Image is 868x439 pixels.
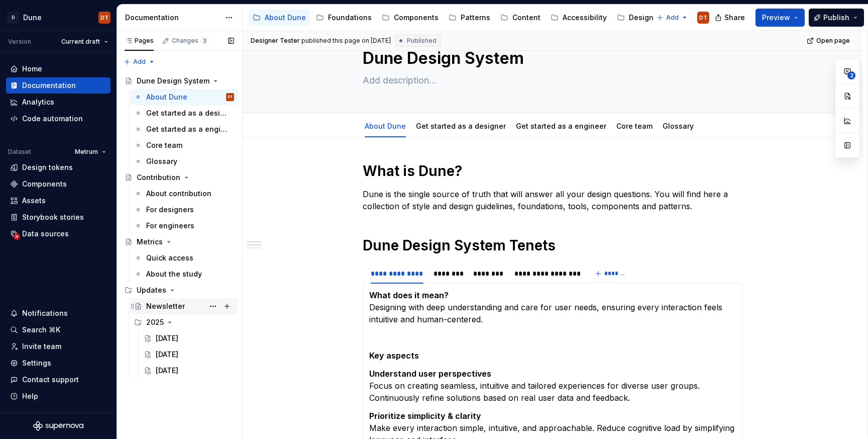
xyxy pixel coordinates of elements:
p: Designing with deep understanding and care for user needs, ensuring every interaction feels intui... [369,289,736,325]
button: Notifications [6,305,111,321]
div: Design tokens [22,162,73,172]
div: Dune Design System [137,76,209,86]
button: Current draft [57,35,113,49]
div: Home [22,64,42,74]
h1: What is Dune? [363,162,742,180]
span: Metrum [75,148,98,156]
div: Updates [121,282,238,298]
a: Metrics [121,234,238,250]
div: Version [8,38,31,46]
a: Documentation [6,77,111,94]
div: Analytics [22,97,54,107]
div: About the study [146,269,202,279]
a: Assets [6,193,111,209]
a: Core team [616,122,653,130]
div: For engineers [146,221,194,231]
strong: Prioritize simplicity & clarity [369,411,481,421]
a: Components [6,176,111,192]
div: Get started as a engineer [146,124,229,134]
div: Page tree [121,73,238,379]
div: [DATE] [156,349,178,360]
span: Published [407,37,437,45]
a: Get started as a engineer [130,121,238,137]
div: Storybook stories [22,212,84,222]
div: Metrics [137,237,163,247]
a: Get started as a engineer [516,122,606,130]
a: Contribution [121,169,238,186]
a: Content [496,10,545,26]
div: Documentation [125,13,220,23]
a: Get started as a designer [416,122,506,130]
div: Documentation [22,80,76,91]
div: published this page on [DATE] [301,37,391,45]
div: Get started as a designer [146,108,229,118]
a: Foundations [312,10,376,26]
a: About contribution [130,186,238,202]
p: Dune is the single source of truth that will answer all your design questions. You will find here... [363,188,742,212]
div: Glossary [659,115,698,136]
div: About Dune [361,115,410,136]
a: Glossary [663,122,694,130]
div: Glossary [146,156,177,166]
button: Metrum [70,145,111,159]
div: Invite team [22,341,61,352]
div: Search ⌘K [22,325,60,335]
a: For designers [130,202,238,218]
textarea: Dune Design System [361,46,740,70]
strong: What does it mean? [369,290,449,300]
div: Core team [146,140,182,150]
svg: Supernova Logo [33,421,83,431]
div: 2025 [146,317,164,327]
a: Home [6,61,111,77]
div: Get started as a engineer [512,115,610,136]
span: Add [133,58,146,66]
a: Settings [6,355,111,371]
button: Preview [755,9,805,27]
div: Code automation [22,114,83,124]
div: Patterns [461,13,490,23]
p: Focus on creating seamless, intuitive and tailored experiences for diverse user groups. Continuou... [369,368,736,404]
span: 3 [200,37,208,45]
a: [DATE] [140,363,238,379]
button: Publish [809,9,864,27]
h1: Dune Design System Tenets [363,236,742,254]
a: Patterns [445,10,494,26]
a: About Dune [365,122,406,130]
a: [DATE] [140,330,238,346]
span: Add [666,14,679,22]
a: Accessibility [547,10,611,26]
div: DT [699,14,707,22]
a: Dune Design System [121,73,238,89]
div: Pages [125,37,154,45]
a: Design for AI [613,10,678,26]
a: Open page [804,34,854,48]
div: DT [228,92,233,102]
div: Data sources [22,229,69,239]
div: About contribution [146,189,211,199]
div: Dune [23,13,42,23]
span: Designer Tester [251,37,300,45]
strong: Key aspects [369,350,419,361]
a: Invite team [6,338,111,355]
span: Open page [816,37,850,45]
div: Notifications [22,308,68,318]
div: [DATE] [156,366,178,376]
div: Core team [612,115,657,136]
div: Components [22,179,67,189]
a: Data sources [6,226,111,242]
a: Get started as a designer [130,105,238,121]
span: Share [724,13,745,23]
div: Quick access [146,253,193,263]
a: Components [378,10,443,26]
div: Assets [22,196,46,206]
a: About DuneDT [130,89,238,105]
div: Components [394,13,439,23]
div: Updates [137,285,166,295]
div: Settings [22,358,51,368]
a: [DATE] [140,346,238,363]
span: Current draft [61,38,100,46]
a: About Dune [249,10,310,26]
div: Contact support [22,375,79,385]
button: Add [121,55,158,69]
